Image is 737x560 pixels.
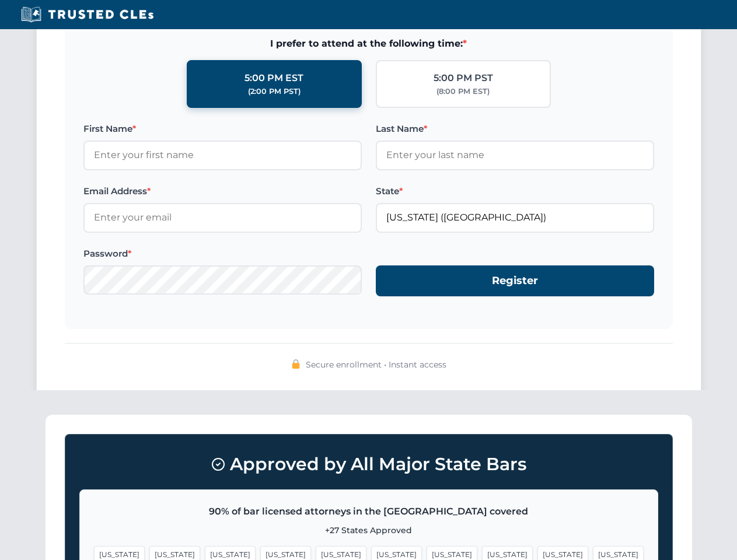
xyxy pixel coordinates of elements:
[83,36,654,51] span: I prefer to attend at the following time:
[434,71,493,86] div: 5:00 PM PST
[83,203,362,232] input: Enter your email
[18,6,157,23] img: Trusted CLEs
[248,86,301,97] div: (2:00 PM PST)
[94,504,644,519] p: 90% of bar licensed attorneys in the [GEOGRAPHIC_DATA] covered
[376,265,654,296] button: Register
[94,524,644,537] p: +27 States Approved
[83,184,362,198] label: Email Address
[291,359,301,369] img: 🔒
[376,141,654,170] input: Enter your last name
[436,86,490,97] div: (8:00 PM EST)
[376,184,654,198] label: State
[79,449,658,480] h3: Approved by All Major State Bars
[83,247,362,261] label: Password
[244,71,303,86] div: 5:00 PM EST
[83,141,362,170] input: Enter your first name
[83,122,362,136] label: First Name
[376,203,654,232] input: Florida (FL)
[376,122,654,136] label: Last Name
[306,358,446,371] span: Secure enrollment • Instant access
